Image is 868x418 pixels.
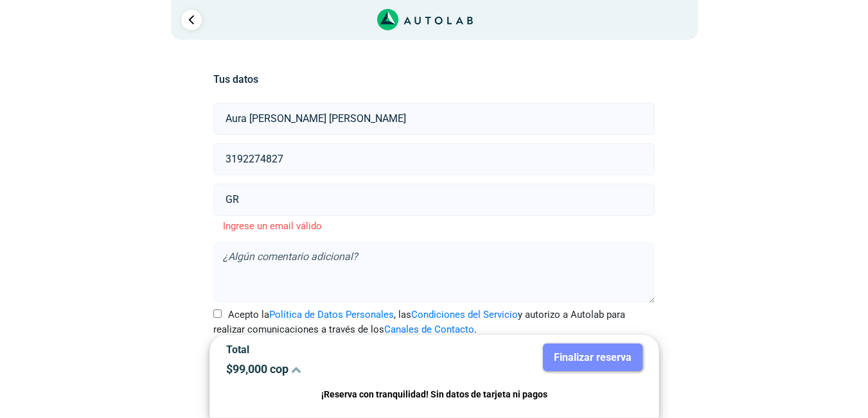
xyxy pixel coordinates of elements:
p: Ingrese un email válido [213,219,655,234]
input: Acepto laPolítica de Datos Personales, lasCondiciones del Servicioy autorizo a Autolab para reali... [213,309,222,318]
a: Política de Datos Personales [269,309,394,320]
p: Total [226,344,425,356]
a: Ir al paso anterior [181,10,202,30]
p: ¡Reserva con tranquilidad! Sin datos de tarjeta ni pagos [226,387,642,402]
label: Acepto la , las y autorizo a Autolab para realizar comunicaciones a través de los . [213,308,655,336]
input: Celular [213,143,655,175]
p: $ 99,000 cop [226,362,425,376]
button: Finalizar reserva [543,344,642,371]
a: Canales de Contacto [384,324,474,335]
a: Condiciones del Servicio [411,309,518,320]
input: Nombre y apellido [213,103,655,135]
h5: Tus datos [213,73,655,85]
input: Correo electrónico [213,184,655,216]
a: Link al sitio de autolab [377,13,473,25]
